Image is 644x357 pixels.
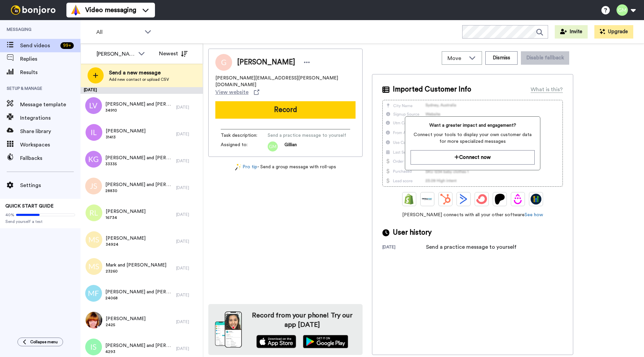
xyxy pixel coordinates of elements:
[256,335,296,348] img: appstore
[20,55,80,63] span: Replies
[85,5,136,15] span: Video messaging
[109,69,169,77] span: Send a new message
[476,194,487,204] img: ConvertKit
[106,322,146,328] span: 2425
[105,342,173,349] span: [PERSON_NAME] and [PERSON_NAME]
[426,243,517,251] div: Send a practice message to yourself
[20,114,80,122] span: Integrations
[458,194,469,204] img: ActiveCampaign
[176,185,200,190] div: [DATE]
[393,84,471,95] span: Imported Customer Info
[17,338,63,346] button: Collapse menu
[284,141,297,152] span: Gillian
[105,181,173,188] span: [PERSON_NAME] and [PERSON_NAME]
[97,50,135,58] div: [PERSON_NAME]
[20,154,80,162] span: Fallbacks
[20,68,80,76] span: Results
[215,54,232,71] img: Image of Gillian milner
[531,194,541,204] img: GoHighLevel
[70,5,81,15] img: vm-color.svg
[176,131,200,137] div: [DATE]
[235,164,241,171] img: magic-wand.svg
[235,164,257,171] a: Pro tip
[268,132,346,139] span: Send a practice message to yourself
[5,219,75,224] span: Send yourself a test
[594,25,633,39] button: Upgrade
[215,311,242,348] img: download
[494,194,505,204] img: Patreon
[106,269,166,274] span: 23260
[86,204,102,221] img: rl.png
[60,42,74,49] div: 99 +
[86,124,102,141] img: il.png
[106,128,146,134] span: [PERSON_NAME]
[5,212,14,218] span: 40%
[86,312,102,329] img: 0241b09f-df62-4b50-8519-1e7eb2330110.jpg
[176,158,200,164] div: [DATE]
[106,235,146,242] span: [PERSON_NAME]
[85,97,102,114] img: lv.png
[382,212,563,218] span: [PERSON_NAME] connects with all your other software
[447,54,466,62] span: Move
[176,319,200,324] div: [DATE]
[85,178,102,194] img: js.png
[268,141,278,152] img: gm.png
[382,244,426,251] div: [DATE]
[8,5,58,15] img: bj-logo-header-white.svg
[106,134,146,140] span: 31413
[393,228,432,238] span: User history
[154,47,193,60] button: Newest
[20,127,80,135] span: Share library
[86,258,102,275] img: ms.png
[5,204,54,209] span: QUICK START GUIDE
[176,105,200,110] div: [DATE]
[215,101,356,119] button: Record
[20,42,58,50] span: Send videos
[525,213,543,217] a: See how
[105,295,173,301] span: 24068
[105,155,173,161] span: [PERSON_NAME] and [PERSON_NAME]
[215,88,259,96] a: View website
[80,87,203,94] div: [DATE]
[411,131,534,145] span: Connect your tools to display your own customer data for more specialized messages
[303,335,348,348] img: playstore
[249,311,356,330] h4: Record from your phone! Try our app [DATE]
[176,239,200,244] div: [DATE]
[30,339,58,345] span: Collapse menu
[20,181,80,189] span: Settings
[106,262,166,269] span: Mark and [PERSON_NAME]
[96,28,141,36] span: All
[85,151,102,168] img: kg.png
[105,108,173,113] span: 34910
[404,194,415,204] img: Shopify
[215,88,249,96] span: View website
[513,194,523,204] img: Drip
[221,141,268,152] span: Assigned to:
[105,289,173,295] span: [PERSON_NAME] and [PERSON_NAME]
[106,242,146,247] span: 34924
[411,122,534,129] span: Want a greater impact and engagement?
[176,346,200,351] div: [DATE]
[411,150,534,165] button: Connect now
[531,85,563,94] div: What is this?
[208,164,363,171] div: - Send a group message with roll-ups
[105,188,173,193] span: 28830
[215,75,356,88] span: [PERSON_NAME][EMAIL_ADDRESS][PERSON_NAME][DOMAIN_NAME]
[176,265,200,271] div: [DATE]
[105,101,173,108] span: [PERSON_NAME] and [PERSON_NAME]
[555,25,588,39] button: Invite
[106,315,146,322] span: [PERSON_NAME]
[85,285,102,302] img: mf.png
[237,57,295,67] span: [PERSON_NAME]
[221,132,268,139] span: Task description :
[485,51,518,65] button: Dismiss
[20,101,80,109] span: Message template
[105,161,173,167] span: 33335
[106,215,146,220] span: 16734
[105,349,173,354] span: 4293
[106,208,146,215] span: [PERSON_NAME]
[440,194,451,204] img: Hubspot
[86,231,102,248] img: ms.png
